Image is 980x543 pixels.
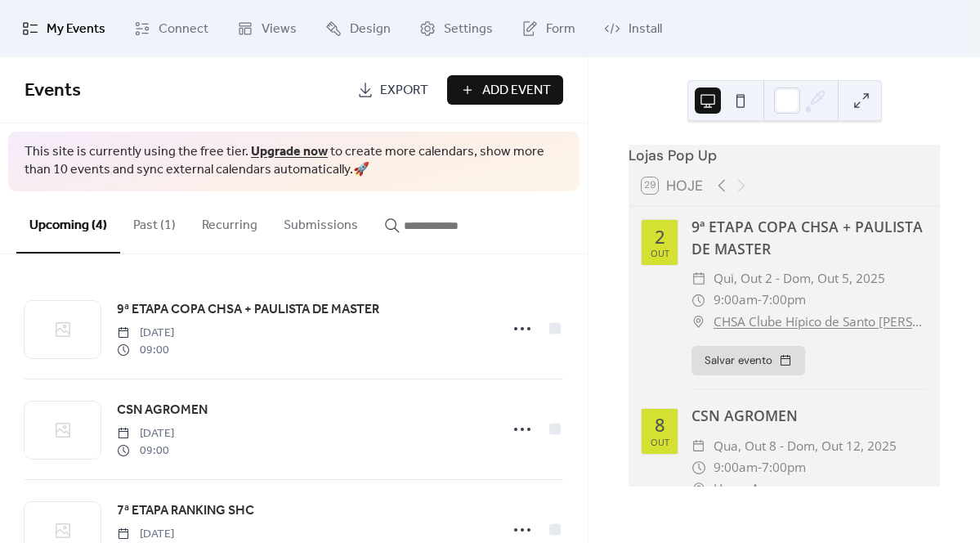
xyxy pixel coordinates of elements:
[655,415,665,433] div: 8
[482,81,551,101] span: Add Event
[407,7,505,51] a: Settings
[691,457,706,478] div: ​
[117,500,254,522] a: 7ª ETAPA RANKING SHC
[509,7,588,51] a: Form
[691,346,805,375] button: Salvar evento
[117,300,379,320] span: 9ª ETAPA COPA CHSA + PAULISTA DE MASTER
[117,325,174,342] span: [DATE]
[758,457,762,478] span: -
[16,191,120,254] button: Upcoming (4)
[691,478,706,500] div: ​
[691,312,706,333] div: ​
[189,191,271,252] button: Recurring
[47,20,105,39] span: My Events
[629,145,940,166] div: Lojas Pop Up
[271,191,371,252] button: Submissions
[10,7,118,51] a: My Events
[691,405,927,426] div: CSN AGROMEN
[117,526,174,543] span: [DATE]
[447,75,563,105] button: Add Event
[117,442,174,460] span: 09:00
[117,342,174,359] span: 09:00
[122,7,221,51] a: Connect
[117,501,254,521] span: 7ª ETAPA RANKING SHC
[313,7,403,51] a: Design
[762,457,806,478] span: 7:00pm
[120,191,189,252] button: Past (1)
[117,401,208,420] span: CSN AGROMEN
[714,436,897,457] span: qua, out 8 - dom, out 12, 2025
[117,425,174,442] span: [DATE]
[350,20,391,39] span: Design
[262,20,297,39] span: Views
[691,216,927,259] div: 9ª ETAPA COPA CHSA + PAULISTA DE MASTER
[25,143,563,180] span: This site is currently using the free tier. to create more calendars, show more than 10 events an...
[159,20,208,39] span: Connect
[714,312,927,333] a: CHSA Clube Hípico de Santo [PERSON_NAME]
[758,289,762,311] span: -
[762,289,806,311] span: 7:00pm
[651,249,669,258] div: out
[117,400,208,421] a: CSN AGROMEN
[691,268,706,289] div: ​
[691,436,706,457] div: ​
[225,7,309,51] a: Views
[691,289,706,311] div: ​
[251,139,328,164] a: Upgrade now
[651,438,669,447] div: out
[25,73,81,109] span: Events
[714,478,804,500] a: Haras Agromen
[592,7,674,51] a: Install
[546,20,575,39] span: Form
[345,75,441,105] a: Export
[714,289,758,311] span: 9:00am
[117,299,379,321] a: 9ª ETAPA COPA CHSA + PAULISTA DE MASTER
[714,457,758,478] span: 9:00am
[714,268,885,289] span: qui, out 2 - dom, out 5, 2025
[629,20,662,39] span: Install
[444,20,493,39] span: Settings
[380,81,428,101] span: Export
[655,227,665,245] div: 2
